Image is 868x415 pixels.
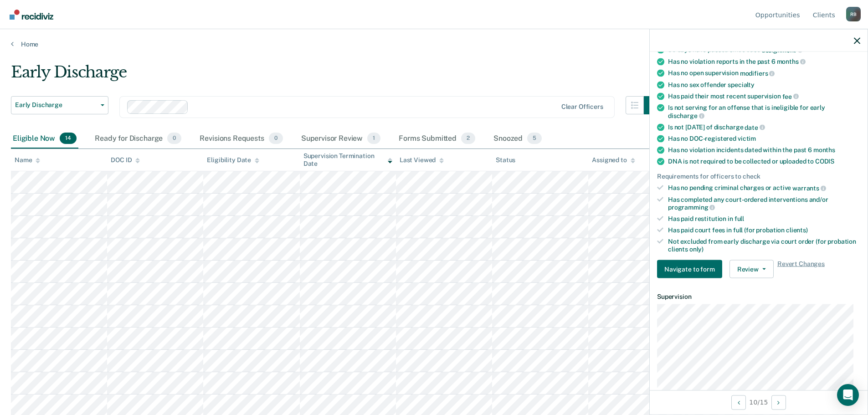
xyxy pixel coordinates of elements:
[668,146,860,154] div: Has no violation incidents dated within the past 6
[561,103,603,111] div: Clear officers
[668,226,860,234] div: Has paid court fees in full (for probation
[738,135,756,142] span: victim
[668,57,860,66] div: Has no violation reports in the past 6
[771,395,786,410] button: Next Opportunity
[492,129,544,149] div: Snoozed
[668,158,860,165] div: DNA is not required to be collected or uploaded to
[207,156,259,164] div: Eligibility Date
[846,7,861,21] button: Profile dropdown button
[397,129,477,149] div: Forms Submitted
[668,237,860,253] div: Not excluded from early discharge via court order (for probation clients
[198,129,284,149] div: Revisions Requests
[782,92,799,100] span: fee
[668,69,860,77] div: Has no open supervision
[657,173,860,180] div: Requirements for officers to check
[15,156,40,164] div: Name
[668,92,860,100] div: Has paid their most recent supervision
[111,156,140,164] div: DOC ID
[11,40,857,48] a: Home
[668,195,860,211] div: Has completed any court-ordered interventions and/or
[668,112,704,119] span: discharge
[728,81,755,88] span: specialty
[745,123,765,131] span: date
[11,63,662,89] div: Early Discharge
[668,215,860,223] div: Has paid restitution in
[527,133,542,144] span: 5
[668,81,860,88] div: Has no sex offender
[60,133,77,144] span: 14
[668,123,860,131] div: Is not [DATE] of discharge
[846,7,861,21] div: R B
[777,58,806,65] span: months
[734,215,744,222] span: full
[367,133,380,144] span: 1
[815,158,834,165] span: CODIS
[400,156,444,164] div: Last Viewed
[496,156,515,164] div: Status
[668,104,860,119] div: Is not serving for an offense that is ineligible for early
[689,245,704,252] span: only)
[777,260,825,278] span: Revert Changes
[650,390,868,414] div: 10 / 15
[11,129,78,149] div: Eligible Now
[657,260,726,278] a: Navigate to form link
[93,129,183,149] div: Ready for Discharge
[786,226,808,233] span: clients)
[167,133,181,144] span: 0
[668,184,860,192] div: Has no pending criminal charges or active
[592,156,635,164] div: Assigned to
[657,293,860,301] dt: Supervision
[668,135,860,143] div: Has no DOC-registered
[837,384,859,406] div: Open Intercom Messenger
[10,10,53,20] img: Recidiviz
[731,395,746,410] button: Previous Opportunity
[813,146,835,154] span: months
[303,152,392,168] div: Supervision Termination Date
[269,133,283,144] span: 0
[792,184,826,191] span: warrants
[461,133,475,144] span: 2
[668,204,715,211] span: programming
[15,101,97,109] span: Early Discharge
[657,260,722,278] button: Navigate to form
[299,129,383,149] div: Supervisor Review
[729,260,774,278] button: Review
[740,69,775,77] span: modifiers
